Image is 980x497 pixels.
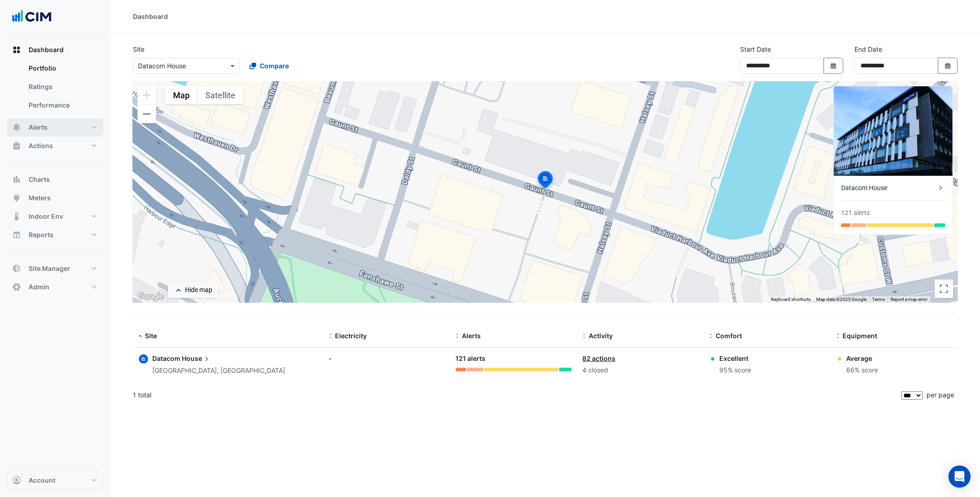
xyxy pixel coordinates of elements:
app-icon: Site Manager [12,264,21,273]
div: Excellent [720,353,752,363]
app-icon: Indoor Env [12,212,21,221]
div: Average [847,353,878,363]
app-icon: Reports [12,230,21,240]
span: Activity [589,332,613,340]
app-icon: Actions [12,141,21,150]
div: 4 closed [583,365,699,376]
button: Meters [7,189,103,207]
span: Alerts [29,123,48,132]
button: Compare [244,58,295,74]
button: Reports [7,226,103,244]
button: Admin [7,278,103,296]
span: Meters [29,193,51,203]
button: Show street map [165,86,197,104]
app-icon: Charts [12,175,21,184]
label: End Date [855,44,882,54]
span: Account [29,476,55,485]
button: Actions [7,137,103,155]
div: 121 alerts [456,353,572,364]
button: Zoom in [137,86,156,104]
a: Performance [21,96,103,114]
a: Terms (opens in new tab) [872,297,885,302]
app-icon: Alerts [12,123,21,132]
span: Site Manager [29,264,70,273]
fa-icon: Select Date [944,62,952,70]
div: 121 alerts [841,208,870,218]
span: Equipment [843,332,878,340]
img: site-pin-selected.svg [535,170,556,192]
button: Zoom out [137,105,156,123]
div: - [329,353,445,363]
img: Datacom House [834,86,953,176]
button: Alerts [7,118,103,137]
span: House [182,353,211,364]
a: Report a map error [890,297,927,302]
button: Hide map [168,282,218,298]
button: Dashboard [7,41,103,59]
img: Google [135,291,166,303]
a: 82 actions [583,354,616,362]
span: Alerts [462,332,481,340]
div: Dashboard [133,12,168,21]
span: Map data ©2025 Google [816,297,866,302]
button: Show satellite imagery [197,86,243,104]
div: 1 total [133,383,899,407]
div: 66% score [847,365,878,376]
a: Open this area in Google Maps (opens a new window) [135,291,166,303]
span: Reports [29,230,54,240]
button: Indoor Env [7,207,103,226]
app-icon: Meters [12,193,21,203]
div: Hide map [185,285,212,295]
a: Portfolio [21,59,103,78]
button: Toggle fullscreen view [935,280,953,298]
button: Account [7,471,103,490]
span: Compare [260,61,289,71]
span: Admin [29,282,49,292]
span: per page [926,391,954,399]
img: Company Logo [11,7,53,26]
span: Electricity [335,332,367,340]
div: 95% score [720,365,752,376]
span: Site [145,332,157,340]
app-icon: Admin [12,282,21,292]
span: Dashboard [29,45,64,54]
app-icon: Dashboard [12,45,21,54]
div: Open Intercom Messenger [949,466,971,488]
button: Site Manager [7,259,103,278]
button: Charts [7,170,103,189]
span: Charts [29,175,50,184]
span: Datacom [152,354,180,362]
label: Start Date [740,44,771,54]
div: [GEOGRAPHIC_DATA], [GEOGRAPHIC_DATA] [152,365,285,376]
button: Keyboard shortcuts [771,296,811,303]
span: Actions [29,141,53,150]
span: Indoor Env [29,212,63,221]
label: Site [133,44,144,54]
fa-icon: Select Date [830,62,838,70]
div: Dashboard [7,59,103,118]
span: Comfort [716,332,742,340]
div: Datacom House [841,183,936,193]
a: Ratings [21,78,103,96]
